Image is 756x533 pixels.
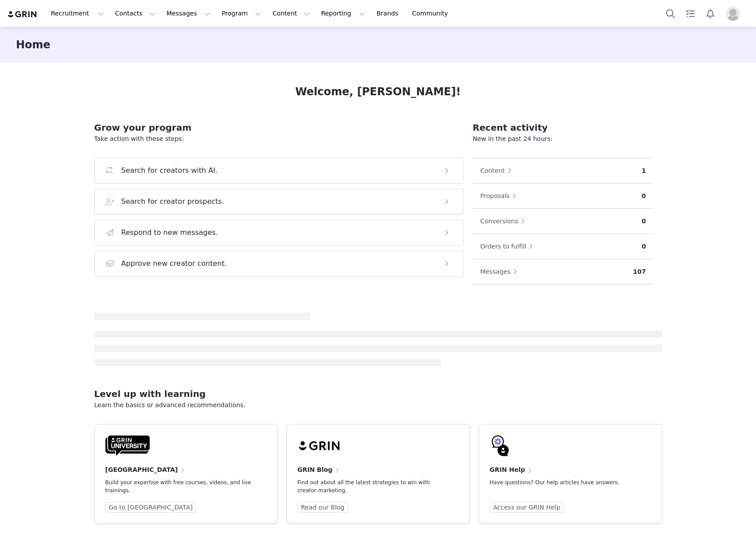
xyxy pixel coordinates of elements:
[121,227,218,238] h3: Respond to new messages.
[490,465,525,475] h4: GRIN Help
[298,465,333,475] h4: GRIN Blog
[316,4,371,23] button: Reporting
[726,7,740,21] img: placeholder-profile.jpg
[7,10,38,19] img: grin logo
[94,387,662,401] h2: Level up with learning
[298,479,445,494] p: Find out about all the latest strategies to win with creator marketing.
[681,4,700,23] a: Tasks
[94,401,662,410] p: Learn the basics or advanced recommendations.
[480,189,521,203] button: Proposals
[633,267,646,276] p: 107
[490,502,564,513] a: Access our GRIN Help
[480,239,537,253] button: Orders to fulfill
[94,220,464,245] button: Respond to new messages.
[105,502,197,513] a: Go to [GEOGRAPHIC_DATA]
[480,214,529,228] button: Conversions
[94,189,464,214] button: Search for creator prospects.
[473,121,653,134] h2: Recent activity
[105,435,150,456] img: GRIN-University-Logo-Black.svg
[642,242,646,251] p: 0
[16,37,50,53] h3: Home
[407,4,457,23] a: Community
[121,196,225,207] h3: Search for creator prospects.
[94,134,464,144] p: Take action with these steps:
[480,163,516,178] button: Content
[490,479,637,486] p: Have questions? Our help articles have answers.
[46,4,109,23] button: Recruitment
[267,4,315,23] button: Content
[105,465,178,475] h4: [GEOGRAPHIC_DATA]
[216,4,267,23] button: Program
[642,191,646,201] p: 0
[94,251,464,276] button: Approve new creator content.
[480,265,522,279] button: Messages
[490,435,511,456] img: GRIN-help-icon.svg
[721,7,749,21] button: Profile
[473,134,653,144] p: New in the past 24 hours:
[661,4,680,23] button: Search
[642,217,646,226] p: 0
[161,4,216,23] button: Messages
[94,121,464,134] h2: Grow your program
[295,84,461,100] h1: Welcome, [PERSON_NAME]!
[371,4,406,23] a: Brands
[110,4,161,23] button: Contacts
[701,4,720,23] button: Notifications
[642,166,646,175] p: 1
[94,158,464,183] button: Search for creators with AI.
[298,502,348,513] a: Read our Blog
[105,479,252,494] p: Build your expertise with free courses, videos, and live trainings.
[121,165,218,176] h3: Search for creators with AI.
[121,258,227,269] h3: Approve new creator content.
[298,435,342,456] img: grin-logo-black.svg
